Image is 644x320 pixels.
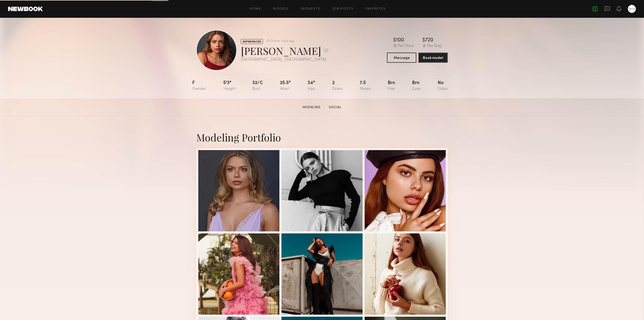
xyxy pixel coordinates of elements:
[250,7,261,11] a: Home
[280,81,291,91] div: 25.5"
[396,38,404,43] div: 100
[393,38,396,43] div: $
[412,81,421,91] div: Brn
[308,81,315,91] div: 34"
[223,81,236,91] div: 5'3"
[333,7,354,11] a: Job Posts
[301,105,323,110] a: Modeling
[425,38,433,43] div: 720
[327,105,344,110] a: Social
[387,53,416,63] button: Message
[270,40,295,43] div: Online +1mo ago
[422,38,425,43] div: $
[241,58,329,62] div: [GEOGRAPHIC_DATA] , [GEOGRAPHIC_DATA]
[196,131,448,144] div: Modeling Portfolio
[438,81,448,91] div: No
[427,44,442,49] div: Per Day
[360,81,371,91] div: 7.5
[301,7,320,11] a: Requests
[388,81,395,91] div: Brn
[332,81,343,91] div: 2
[273,7,289,11] a: Models
[418,53,448,63] button: Book model
[252,81,263,91] div: 32/c
[366,7,386,11] a: Favorites
[192,81,206,91] div: F
[241,39,263,44] div: EXPERIENCED
[398,44,414,49] div: Per Hour
[241,44,329,57] div: [PERSON_NAME]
